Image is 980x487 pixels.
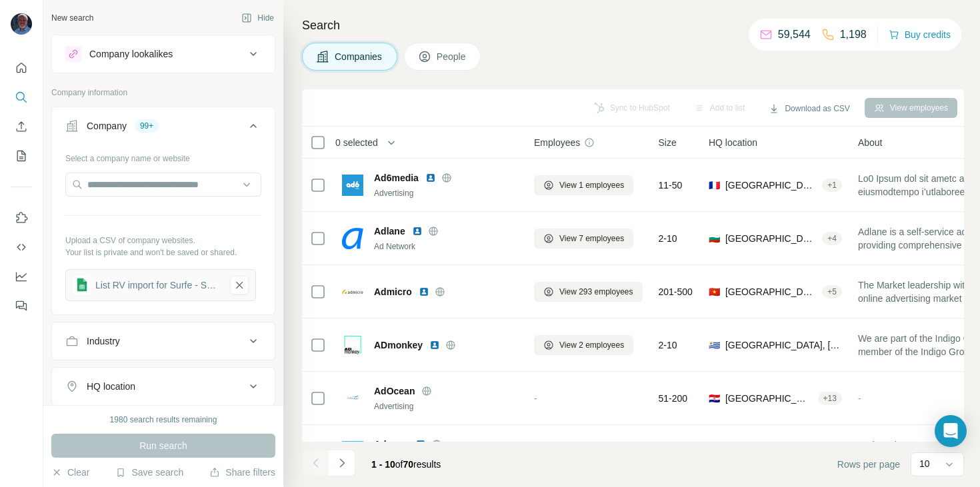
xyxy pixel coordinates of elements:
span: People [437,50,467,63]
div: Open Intercom Messenger [935,415,967,447]
button: Download as CSV [759,99,859,119]
span: 0 selected [335,136,378,149]
span: AdOcean [374,384,415,398]
div: New search [51,12,93,24]
span: 1 - 10 [371,459,395,470]
p: 59,544 [778,27,811,43]
span: 201-500 [659,285,693,298]
button: My lists [11,144,32,168]
img: Logo of ADmonkey [342,334,363,356]
p: Company information [51,87,275,99]
img: Logo of Admicro [342,281,363,302]
button: Enrich CSV [11,115,32,139]
img: Avatar [11,13,32,35]
button: View 2 employees [534,335,633,355]
span: - [534,393,537,404]
span: Adlane [374,225,405,238]
span: Employees [534,136,580,149]
img: Logo of Ad6media [342,175,363,196]
div: Company lookalikes [89,47,173,61]
span: 2-10 [659,232,677,245]
div: + 1 [822,179,842,191]
span: 2-10 [659,338,677,352]
span: About [858,136,883,149]
div: List RV import for Surfe - Sheet1 [95,278,221,292]
button: Clear [51,466,89,479]
span: - [858,393,861,404]
span: 🇺🇾 [709,338,720,352]
span: View 2 employees [559,339,624,351]
img: LinkedIn logo [412,226,423,237]
span: 🇭🇷 [709,392,720,405]
span: [GEOGRAPHIC_DATA], [GEOGRAPHIC_DATA] [725,232,817,245]
span: Ad6media [374,171,419,185]
span: 70 [403,459,414,470]
button: Industry [52,325,275,357]
div: 1980 search results remaining [110,414,217,426]
button: Buy credits [889,25,951,44]
img: Logo of Adpone [342,441,363,462]
button: Search [11,85,32,109]
span: Adpone [374,438,409,451]
button: Navigate to next page [329,450,355,476]
button: Feedback [11,294,32,318]
button: Quick start [11,56,32,80]
div: Select a company name or website [65,147,261,165]
button: View 293 employees [534,282,643,302]
button: Use Surfe on LinkedIn [11,206,32,230]
span: HQ location [709,136,757,149]
span: View 1 employees [559,179,624,191]
img: LinkedIn logo [419,286,429,297]
div: Ad Network [374,241,518,252]
span: Rows per page [837,458,900,471]
div: 99+ [135,120,159,132]
span: of [395,459,403,470]
div: + 5 [822,286,842,298]
img: gsheets icon [73,276,91,294]
div: Company [87,119,127,133]
span: 🇧🇬 [709,232,720,245]
span: 11-50 [659,179,683,192]
div: Industry [87,334,120,348]
span: [GEOGRAPHIC_DATA], [GEOGRAPHIC_DATA]|[GEOGRAPHIC_DATA] [725,179,817,192]
span: Companies [335,50,383,63]
span: 🇻🇳 [709,285,720,298]
span: [GEOGRAPHIC_DATA] [725,392,813,405]
button: Share filters [209,466,275,479]
button: Use Surfe API [11,235,32,259]
button: Company99+ [52,110,275,147]
button: View 1 employees [534,175,633,195]
span: ADmonkey [374,338,423,352]
button: Company lookalikes [52,38,275,70]
span: Admicro [374,285,412,298]
p: Your list is private and won't be saved or shared. [65,246,261,258]
div: Advertising [374,187,518,199]
p: 1,198 [840,27,867,43]
span: 🇫🇷 [709,179,720,192]
span: 51-200 [659,392,688,405]
h4: Search [302,16,964,35]
span: [GEOGRAPHIC_DATA], [GEOGRAPHIC_DATA] [725,338,842,352]
div: + 4 [822,233,842,244]
button: Hide [232,8,283,28]
img: Logo of AdOcean [342,392,363,404]
span: View 7 employees [559,233,624,244]
p: 10 [919,457,930,470]
button: View 10 employees [534,442,638,462]
span: results [371,459,441,470]
div: + 13 [818,392,842,404]
button: Dashboard [11,264,32,288]
img: Logo of Adlane [342,228,363,249]
img: LinkedIn logo [425,173,436,183]
button: Save search [115,466,183,479]
img: LinkedIn logo [415,439,426,450]
span: Size [659,136,677,149]
div: HQ location [87,380,135,393]
span: View 293 employees [559,286,633,298]
img: LinkedIn logo [429,340,440,350]
p: Upload a CSV of company websites. [65,235,261,246]
span: [GEOGRAPHIC_DATA], [GEOGRAPHIC_DATA] [725,285,817,298]
button: View 7 employees [534,229,633,248]
div: Advertising [374,400,518,412]
button: HQ location [52,370,275,402]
